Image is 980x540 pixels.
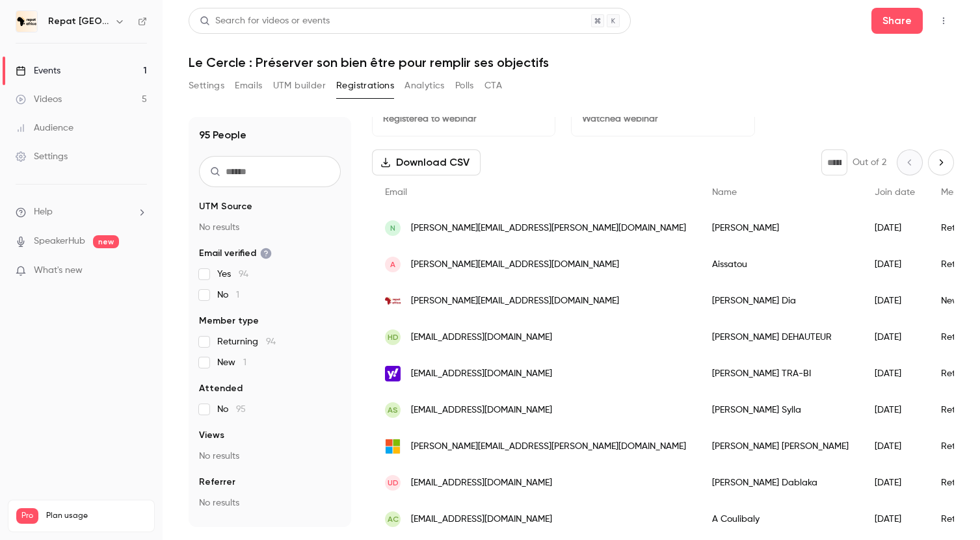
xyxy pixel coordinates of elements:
span: Join date [875,188,915,197]
div: Aissatou [699,246,862,283]
span: 94 [239,270,248,279]
div: Search for videos or events [200,14,330,28]
div: Settings [16,150,68,163]
button: Share [871,8,923,34]
span: Pro [16,508,38,524]
div: [DATE] [862,283,928,319]
span: N [390,222,395,234]
span: AC [388,513,399,525]
span: 95 [236,405,246,414]
button: Download CSV [372,149,481,175]
button: Settings [189,75,224,96]
button: Next page [928,149,954,175]
span: No [217,289,239,302]
div: [DATE] [862,319,928,355]
p: Registered to webinar [383,112,544,125]
a: SpeakerHub [34,235,85,248]
span: Views [199,429,224,442]
span: Member type [199,315,259,328]
p: No results [199,450,341,463]
div: [PERSON_NAME] Sylla [699,392,862,428]
span: [EMAIL_ADDRESS][DOMAIN_NAME] [411,404,552,417]
span: Attended [199,382,243,395]
span: new [93,235,119,248]
div: [PERSON_NAME] Dablaka [699,465,862,501]
span: AS [388,404,398,416]
div: [PERSON_NAME] [699,210,862,246]
span: What's new [34,264,83,277]
span: New [217,356,246,369]
h6: Repat [GEOGRAPHIC_DATA] [48,15,109,28]
div: Audience [16,122,73,135]
div: [PERSON_NAME] [PERSON_NAME] [699,428,862,465]
span: Email verified [199,247,272,260]
img: yahoo.fr [385,366,401,381]
div: [PERSON_NAME] DEHAUTEUR [699,319,862,355]
div: Events [16,64,60,77]
h1: 95 People [199,127,246,143]
section: facet-groups [199,200,341,509]
button: Emails [235,75,262,96]
span: [PERSON_NAME][EMAIL_ADDRESS][DOMAIN_NAME] [411,258,619,272]
button: Polls [455,75,474,96]
img: repat.africa [385,293,401,309]
span: 1 [243,358,246,367]
iframe: Noticeable Trigger [131,265,147,277]
div: [PERSON_NAME] Dia [699,283,862,319]
span: 94 [266,337,276,346]
span: Plan usage [46,511,146,521]
div: [DATE] [862,428,928,465]
span: UD [388,477,399,489]
img: hotmail.no [385,439,401,454]
span: [PERSON_NAME][EMAIL_ADDRESS][PERSON_NAME][DOMAIN_NAME] [411,440,686,454]
button: UTM builder [273,75,326,96]
p: No results [199,221,341,234]
span: [PERSON_NAME][EMAIL_ADDRESS][PERSON_NAME][DOMAIN_NAME] [411,222,686,235]
div: [DATE] [862,355,928,392]
span: A [390,259,395,270]
span: Name [712,188,737,197]
div: [DATE] [862,246,928,283]
span: [EMAIL_ADDRESS][DOMAIN_NAME] [411,513,552,526]
li: help-dropdown-opener [16,205,147,219]
span: Returning [217,335,276,348]
p: Out of 2 [853,156,886,169]
span: [EMAIL_ADDRESS][DOMAIN_NAME] [411,476,552,490]
span: No [217,403,246,416]
div: [DATE] [862,392,928,428]
div: [PERSON_NAME] TRA-BI [699,355,862,392]
div: [DATE] [862,465,928,501]
p: Watched webinar [582,112,743,125]
h1: Le Cercle : Préserver son bien être pour remplir ses objectifs [189,55,954,70]
span: [PERSON_NAME][EMAIL_ADDRESS][DOMAIN_NAME] [411,294,619,308]
span: Referrer [199,476,235,489]
span: Help [34,205,53,219]
button: Analytics [404,75,445,96]
span: HD [388,331,399,343]
span: Email [385,188,407,197]
div: A Coulibaly [699,501,862,537]
span: UTM Source [199,200,252,213]
div: Videos [16,93,62,106]
div: [DATE] [862,501,928,537]
span: [EMAIL_ADDRESS][DOMAIN_NAME] [411,331,552,344]
span: Yes [217,268,248,281]
span: 1 [236,290,239,300]
button: CTA [484,75,502,96]
div: [DATE] [862,210,928,246]
button: Registrations [336,75,394,96]
span: [EMAIL_ADDRESS][DOMAIN_NAME] [411,367,552,381]
img: Repat Africa [16,11,37,32]
p: No results [199,496,341,509]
